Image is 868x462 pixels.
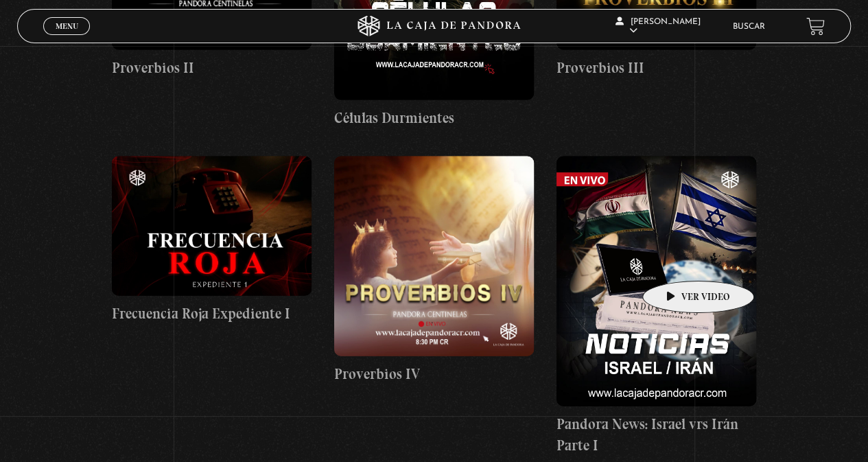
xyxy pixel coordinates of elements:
[112,303,312,325] h4: Frecuencia Roja Expediente I
[112,157,312,325] a: Frecuencia Roja Expediente I
[733,23,765,31] a: Buscar
[56,22,78,30] span: Menu
[556,157,756,457] a: Pandora News: Israel vrs Irán Parte I
[334,107,534,129] h4: Células Durmientes
[334,363,534,385] h4: Proverbios IV
[51,34,83,43] span: Cerrar
[334,157,534,385] a: Proverbios IV
[615,18,701,35] span: [PERSON_NAME]
[112,57,312,79] h4: Proverbios II
[556,413,756,457] h4: Pandora News: Israel vrs Irán Parte I
[556,57,756,79] h4: Proverbios III
[806,17,825,36] a: View your shopping cart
